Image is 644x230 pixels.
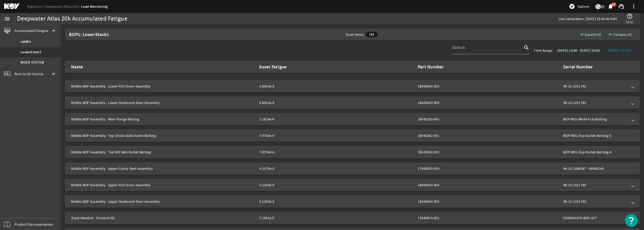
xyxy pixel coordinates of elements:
div: XK-22-1011742 [563,84,628,89]
button: Open Resource Center [625,214,638,227]
div: 18469443-300 [418,182,450,188]
div: 7.9754e-4 [259,133,304,138]
mat-expansion-panel-header: Middle BOP Assembly : Upper Port Door Assembly5.1190e-318469443-300XK-22-1011740 [65,179,640,191]
mat-icon: expand_more [579,31,583,38]
a: Deepwater Atlas 20k [45,4,81,9]
button: Expand All [577,30,603,39]
mat-icon: keyboard_arrow_up [50,28,57,34]
div: 18469443-300 [418,84,450,89]
div: 17840674-001 [418,215,450,220]
b: LMRP1 [21,39,31,45]
div: XK-22-1011741 [563,100,628,105]
mat-panel-title: Middle BOP Assembly : Upper Port Door Assembly [71,182,255,188]
span: Expand All [585,32,601,37]
span: Total Items [345,32,364,37]
div: BOP-MDL-Top-Outlet-Bolting-C [563,133,628,138]
mat-icon: notifications [607,3,614,10]
mat-expansion-panel-header: Middle BOP Assembly : Upper Starboard Door Assembly5.1190e-318469443-300XK-22-1011743 [65,195,640,208]
div: 7.1441e-5 [259,215,304,220]
mat-panel-title: Stack Mandrel : Forward Aft [71,215,255,220]
mat-panel-title: Middle BOP Assembly : Upper Starboard Door Assembly [71,199,255,204]
mat-icon: menu [4,16,10,22]
mat-expansion-panel-header: Middle BOP Assembly : Main Flange Bolting2.1819e-418045250-001BOP-MDL-MAIN-FLG-Bolting [65,113,640,125]
span: Explore [578,4,589,9]
mat-panel-title: Middle BOP Assembly : Top Choke Side Outlet Bolting [71,133,255,138]
div: 18045262-001 [418,133,450,138]
div: XK-22-1011743 [563,199,628,204]
button: more_vert [628,0,640,13]
mat-panel-title: Name [71,64,255,69]
mat-panel-title: Middle BOP Assembly : Top Kill Side Outlet Bolting [71,149,255,155]
mat-panel-title: Middle BOP Assembly : Upper Cavity Ram Assembly [71,166,255,171]
div: 18469443-300 [418,199,450,204]
mat-icon: explore [569,3,575,10]
div: XK-22-1011740 [563,182,628,188]
span: Ram Cycle Counts [14,71,43,76]
div: FOMDA0079-BOP-AFT [563,215,628,220]
span: Help [626,19,633,24]
mat-expansion-panel-header: Middle BOP Assembly : Top Choke Side Outlet Bolting7.9754e-418045262-001BOP-MDL-Top-Outlet-Bolting-C [65,129,640,142]
a: Load Monitoring [81,4,108,9]
mat-expansion-panel-header: Middle BOP Assembly : Lower Port Door Assembly4.8001e-318469443-300XK-22-1011742 [65,80,640,92]
div: 18045262-001 [418,149,450,155]
div: 7.9754e-4 [259,149,304,155]
mat-icon: expand_less [607,31,611,38]
span: EXPORT AS PDF [608,48,632,53]
div: 18045250-001 [418,117,450,122]
mat-expansion-panel-header: Middle BOP Assembly : Top Kill Side Outlet Bolting7.9754e-418045262-001BOP-MDL-Top-Outlet-Bolting-K [65,146,640,158]
div: 18469443-300 [418,100,450,105]
div: Part Number [418,64,450,69]
a: Rigsentry [27,4,45,9]
button: EXPORT AS PDF [604,46,636,55]
button: Collapse All [605,30,634,39]
div: 4.2176e-3 [259,166,304,171]
mat-label: Search [452,45,465,50]
button: 37 [608,4,613,9]
mat-panel-title: Middle BOP Assembly : Lower Port Door Assembly [71,84,255,89]
div: Last calculation: [DATE] 23:00:00 GMT [559,16,617,21]
div: 2.1819e-4 [259,117,304,122]
div: Asset Fatigue [259,64,304,69]
div: BOP-MDL-Top-Outlet-Bolting-K [563,149,628,155]
span: Collapse All [613,32,632,37]
div: 5.1190e-3 [259,199,304,204]
span: Accumulated Fatigue [14,28,48,33]
mat-icon: keyboard_arrow_down [50,71,57,77]
button: Explore [567,2,591,11]
mat-icon: support_agent [618,3,624,10]
div: 17493633-300 [418,166,450,171]
b: LowerStack1 [21,50,41,55]
div: BOP1: LowerStack1 [69,29,146,40]
div: 4.8001e-3 [259,84,304,89]
div: XK-22-1046587 - 49983149 [563,166,628,171]
button: [DATE] 13:00 - [DATE] 23:00 [553,46,604,55]
mat-expansion-panel-header: Stack Mandrel : Forward Aft7.1441e-517840674-001FOMDA0079-BOP-AFT [65,212,640,224]
div: Serial Number [563,64,628,69]
div: Deepwater Atlas 20k Accumulated Fatigue [17,16,127,21]
span: Product Documentation [14,222,53,227]
div: Time Range: [534,48,553,53]
mat-expansion-panel-header: Middle BOP Assembly : Upper Cavity Ram Assembly4.2176e-317493633-300XK-22-1046587 - 49983149 [65,162,640,175]
input: Search [452,47,522,53]
span: 142 [366,32,378,37]
div: 4.8001e-3 [259,100,304,105]
div: 5.1190e-3 [259,182,304,188]
mat-panel-title: Middle BOP Assembly : Lower Starboard Door Assembly [71,100,255,105]
mat-icon: help_outline [626,13,633,19]
b: [DATE] 13:00 - [DATE] 23:00 [557,48,600,53]
mat-expansion-panel-header: NameAsset FatiguePart NumberSerial Number [65,61,640,73]
mat-expansion-panel-header: Middle BOP Assembly : Lower Starboard Door Assembly4.8001e-318469443-300XK-22-1011741 [65,96,640,109]
mat-panel-title: Middle BOP Assembly : Main Flange Bolting [71,117,255,122]
i: search [523,45,529,51]
div: BOP-MDL-MAIN-FLG-Bolting [563,117,628,122]
b: RISER SYSTEM [21,60,44,65]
